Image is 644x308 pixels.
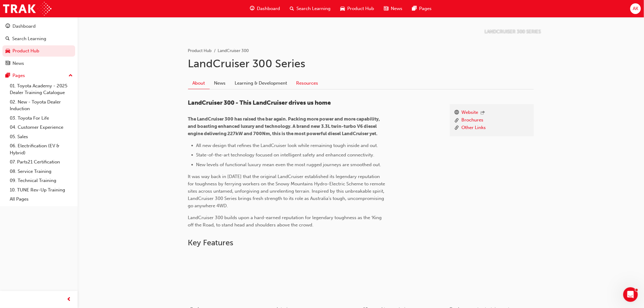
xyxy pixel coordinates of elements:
[7,81,75,97] a: 01. Toyota Academy - 2025 Dealer Training Catalogue
[455,109,459,117] span: www-icon
[5,61,10,66] span: news-icon
[336,2,379,15] a: car-iconProduct Hub
[250,5,255,12] span: guage-icon
[7,97,75,114] a: 02. New - Toyota Dealer Induction
[455,124,459,132] span: link-icon
[188,174,387,208] span: It was way back in [DATE] that the original LandCruiser established its legendary reputation for ...
[67,296,72,303] span: prev-icon
[633,5,638,12] span: AK
[481,110,485,116] span: outbound-icon
[285,2,336,15] a: search-iconSearch Learning
[455,117,459,124] span: link-icon
[7,114,75,123] a: 03. Toyota For Life
[412,5,417,12] span: pages-icon
[5,73,10,79] span: pages-icon
[188,48,212,53] a: Product Hub
[2,45,75,57] a: Product Hub
[391,5,403,12] span: News
[297,5,331,12] span: Search Learning
[462,117,484,124] a: Brochures
[218,47,249,54] li: LandCruiser 300
[12,72,25,79] div: Pages
[12,35,46,42] div: Search Learning
[2,70,75,81] button: Pages
[196,162,381,167] span: New levels of functional luxury mean even the most rugged journeys are smoothed out.
[5,24,10,29] span: guage-icon
[462,124,486,132] a: Other Links
[485,28,541,35] p: LANDCRUISER 300 SERIES
[68,72,73,80] span: up-icon
[5,36,10,42] span: search-icon
[7,123,75,132] a: 04. Customer Experience
[348,5,374,12] span: Product Hub
[2,21,75,32] a: Dashboard
[12,23,36,30] div: Dashboard
[7,176,75,185] a: 09. Technical Training
[7,141,75,157] a: 06. Electrification (EV & Hybrid)
[7,157,75,167] a: 07. Parts21 Certification
[379,2,408,15] a: news-iconNews
[230,77,292,89] a: Learning & Development
[257,5,280,12] span: Dashboard
[7,194,75,204] a: All Pages
[292,77,323,89] a: Resources
[196,143,378,148] span: All new design that refines the LandCruiser look while remaining tough inside and out.
[7,132,75,142] a: 05. Sales
[408,2,437,15] a: pages-iconPages
[3,2,51,16] img: Trak
[7,167,75,176] a: 08. Service Training
[210,77,230,89] a: News
[7,185,75,195] a: 10. TUNE Rev-Up Training
[341,5,345,12] span: car-icon
[188,215,383,228] span: LandCruiser 300 builds upon a hard-earned reputation for legendary toughness as the ‛King off the...
[12,60,24,67] div: News
[2,58,75,69] a: News
[5,48,10,54] span: car-icon
[188,77,210,89] a: About
[419,5,432,12] span: Pages
[630,3,641,14] button: AK
[290,5,294,12] span: search-icon
[196,152,375,158] span: State-of-the-art technology focused on intelligent safety and enhanced connectivity.
[188,238,534,248] h2: Key Features
[462,109,478,117] a: Website
[188,57,534,70] h1: LandCruiser 300 Series
[188,99,331,106] span: LandCruiser 300 - This LandCruiser drives us home
[245,2,285,15] a: guage-iconDashboard
[384,5,389,12] span: news-icon
[2,33,75,44] a: Search Learning
[2,19,75,70] button: DashboardSearch LearningProduct HubNews
[623,287,638,302] iframe: Intercom live chat
[188,116,381,136] span: The LandCruiser 300 has raised the bar again. Packing more power and more capability, and boastin...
